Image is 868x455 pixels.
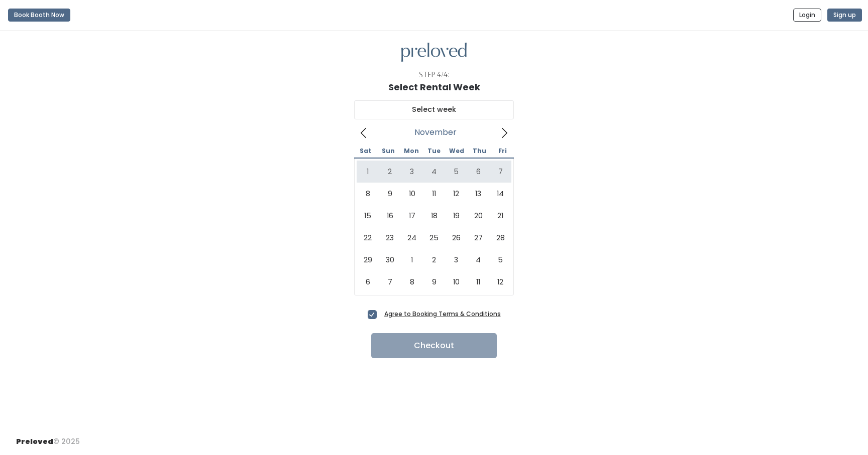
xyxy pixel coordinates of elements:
span: November 11, 2025 [423,183,445,205]
button: Book Booth Now [8,9,70,22]
img: preloved logo [401,43,467,62]
span: December 1, 2025 [401,249,423,271]
span: November 13, 2025 [467,183,489,205]
div: © 2025 [16,428,80,447]
span: November 8, 2025 [357,183,379,205]
span: November 14, 2025 [489,183,511,205]
span: November 17, 2025 [401,205,423,227]
span: November 12, 2025 [445,183,467,205]
span: November 9, 2025 [379,183,401,205]
span: December 4, 2025 [467,249,489,271]
span: December 8, 2025 [401,271,423,293]
span: November 4, 2025 [423,161,445,183]
a: Agree to Booking Terms & Conditions [384,310,501,318]
span: November 5, 2025 [445,161,467,183]
span: November 19, 2025 [445,205,467,227]
span: December 10, 2025 [445,271,467,293]
span: Tue [422,148,445,154]
span: November 2, 2025 [379,161,401,183]
span: December 6, 2025 [357,271,379,293]
span: November 28, 2025 [489,227,511,249]
span: November 18, 2025 [423,205,445,227]
span: December 7, 2025 [379,271,401,293]
span: Sun [377,148,399,154]
span: December 5, 2025 [489,249,511,271]
span: Sat [354,148,377,154]
span: Wed [446,148,468,154]
span: November 15, 2025 [357,205,379,227]
span: December 12, 2025 [489,271,511,293]
button: Checkout [371,333,497,358]
span: November [414,130,457,134]
span: November 21, 2025 [489,205,511,227]
span: November 16, 2025 [379,205,401,227]
div: Step 4/4: [419,70,450,80]
span: November 24, 2025 [401,227,423,249]
span: December 11, 2025 [467,271,489,293]
h1: Select Rental Week [388,82,480,92]
button: Login [793,9,821,22]
span: November 25, 2025 [423,227,445,249]
span: Mon [400,148,422,154]
span: November 29, 2025 [357,249,379,271]
span: November 7, 2025 [489,161,511,183]
span: December 9, 2025 [423,271,445,293]
span: Fri [491,148,514,154]
span: November 26, 2025 [445,227,467,249]
span: November 20, 2025 [467,205,489,227]
span: November 6, 2025 [467,161,489,183]
button: Sign up [827,9,862,22]
span: November 30, 2025 [379,249,401,271]
span: November 22, 2025 [357,227,379,249]
span: November 1, 2025 [357,161,379,183]
a: Book Booth Now [8,4,70,26]
span: November 23, 2025 [379,227,401,249]
span: Preloved [16,436,53,446]
span: November 3, 2025 [401,161,423,183]
input: Select week [354,100,514,119]
span: December 3, 2025 [445,249,467,271]
span: November 10, 2025 [401,183,423,205]
span: December 2, 2025 [423,249,445,271]
span: November 27, 2025 [467,227,489,249]
span: Thu [468,148,491,154]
